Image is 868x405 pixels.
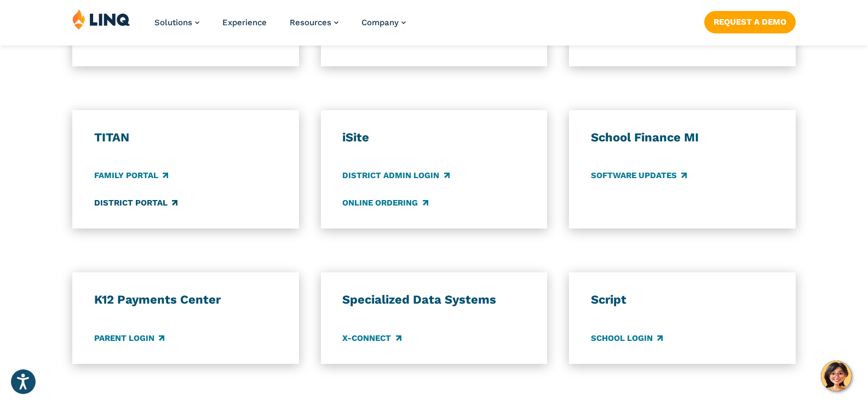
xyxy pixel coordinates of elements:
[154,18,192,27] span: Solutions
[591,130,774,145] h3: School Finance MI
[361,18,406,27] a: Company
[94,130,277,145] h3: TITAN
[591,292,774,307] h3: Script
[290,18,331,27] span: Resources
[342,130,525,145] h3: iSite
[704,11,796,33] a: Request a Demo
[342,197,428,209] a: Online Ordering
[704,9,796,33] nav: Button Navigation
[154,9,406,45] nav: Primary Navigation
[342,170,449,182] a: District Admin Login
[342,332,401,344] a: X-Connect
[821,361,852,391] button: Hello, have a question? Let’s chat.
[222,18,267,27] a: Experience
[361,18,399,27] span: Company
[290,18,338,27] a: Resources
[591,332,663,344] a: School Login
[342,292,525,307] h3: Specialized Data Systems
[591,170,687,182] a: Software Updates
[154,18,199,27] a: Solutions
[72,9,130,30] img: LINQ | K‑12 Software
[94,332,164,344] a: Parent Login
[94,197,177,209] a: District Portal
[94,170,168,182] a: Family Portal
[94,292,277,307] h3: K12 Payments Center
